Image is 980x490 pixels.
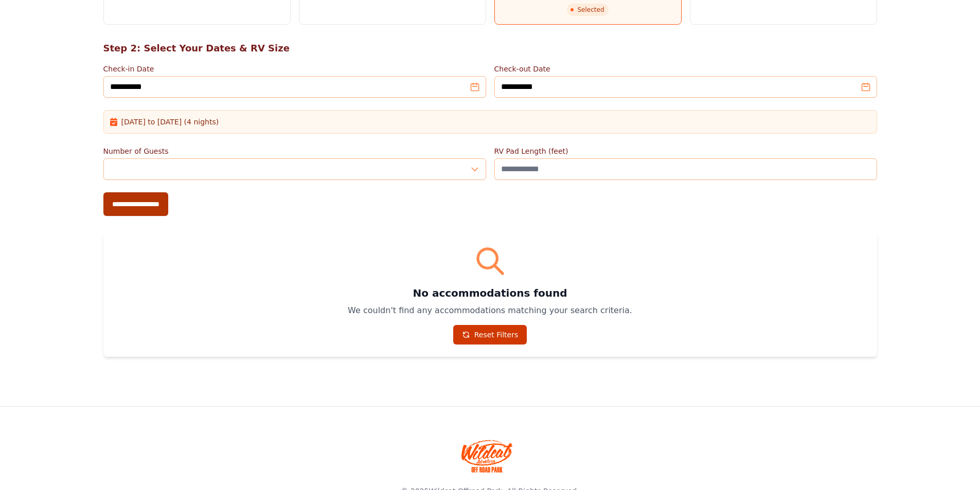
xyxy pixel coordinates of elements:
[567,4,608,16] span: Selected
[103,41,877,56] h2: Step 2: Select Your Dates & RV Size
[116,286,865,300] h3: No accommodations found
[461,440,513,473] img: Wildcat Offroad park
[453,325,527,344] a: Reset Filters
[494,146,877,156] label: RV Pad Length (feet)
[121,117,219,127] span: [DATE] to [DATE] (4 nights)
[116,304,865,317] p: We couldn't find any accommodations matching your search criteria.
[103,64,486,74] label: Check-in Date
[103,146,486,156] label: Number of Guests
[494,64,877,74] label: Check-out Date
